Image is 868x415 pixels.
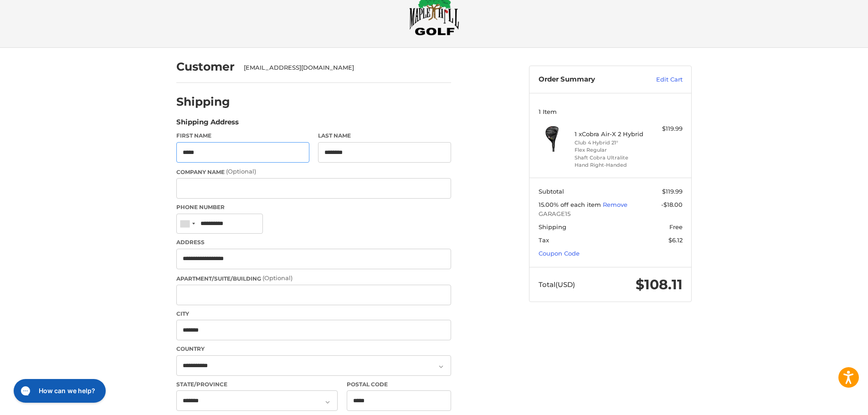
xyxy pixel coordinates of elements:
[575,139,644,147] li: Club 4 Hybrid 21°
[603,201,627,208] a: Remove
[176,380,338,389] label: State/Province
[661,201,683,208] span: -$18.00
[176,117,239,132] legend: Shipping Address
[539,250,580,257] a: Coupon Code
[318,132,451,140] label: Last Name
[539,236,549,244] span: Tax
[176,310,451,318] label: City
[176,60,235,74] h2: Customer
[575,146,644,154] li: Flex Regular
[662,188,683,195] span: $119.99
[669,223,683,231] span: Free
[637,75,683,84] a: Edit Cart
[539,280,575,289] span: Total (USD)
[176,238,451,246] label: Address
[176,95,230,109] h2: Shipping
[262,274,293,282] small: (Optional)
[9,376,108,406] iframe: Gorgias live chat messenger
[539,188,564,195] span: Subtotal
[539,75,637,84] h3: Order Summary
[176,203,451,211] label: Phone Number
[668,236,683,244] span: $6.12
[539,108,683,115] h3: 1 Item
[244,63,442,72] div: [EMAIL_ADDRESS][DOMAIN_NAME]
[539,210,683,219] span: GARAGE15
[539,223,566,231] span: Shipping
[176,345,451,353] label: Country
[575,154,644,162] li: Shaft Cobra Ultralite
[539,201,603,208] span: 15.00% off each item
[347,380,452,389] label: Postal Code
[176,274,451,283] label: Apartment/Suite/Building
[636,276,683,293] span: $108.11
[226,168,256,175] small: (Optional)
[647,124,683,133] div: $119.99
[176,132,309,140] label: First Name
[575,130,644,138] h4: 1 x Cobra Air-X 2 Hybrid
[176,167,451,176] label: Company Name
[575,161,644,169] li: Hand Right-Handed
